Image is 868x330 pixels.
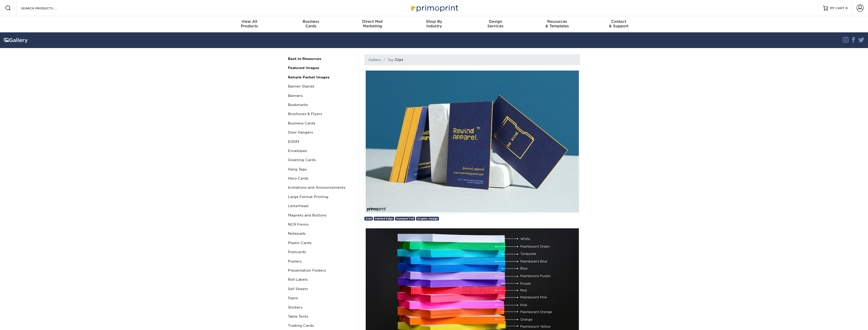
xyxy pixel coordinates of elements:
[368,58,381,62] a: Gallery
[417,217,438,220] span: Graphic Design
[286,174,354,183] a: Hero Cards
[286,257,354,266] a: Posters
[374,217,394,221] a: Painted Edge
[342,16,403,32] a: Direct MailMarketing
[219,16,280,32] a: View AllProducts
[375,217,393,220] span: Painted Edge
[286,54,354,63] a: Back to Resources
[286,293,354,302] a: Signs
[286,284,354,293] a: Sell Sheets
[342,19,403,28] div: Marketing
[288,75,329,79] strong: Sample Packet Images
[286,82,354,91] a: Banner Stands
[280,16,342,32] a: BusinessCards
[588,19,650,28] div: & Support
[416,217,439,221] a: Graphic Design
[286,321,354,330] a: Trading Cards
[395,58,403,62] h1: 32pt
[280,19,342,28] div: Cards
[286,266,354,275] a: Presentation Folders
[465,19,526,28] div: Services
[526,19,588,28] div: & Templates
[286,211,354,220] a: Magnets and Buttons
[364,217,373,221] a: 32pt
[526,19,588,24] span: Resources
[403,19,465,28] div: Industry
[286,73,354,82] a: Sample Packet Images
[286,238,354,247] a: Plastic Cards
[364,69,580,214] img: 32pt uncoated gold painted edge business card with gold stamped foil
[286,91,354,100] a: Banners
[286,183,354,192] a: Invitations and Announcements
[286,155,354,164] a: Greeting Cards
[403,16,465,32] a: Shop ByIndustry
[286,312,354,321] a: Table Tents
[288,66,319,70] strong: Featured Images
[286,303,354,312] a: Stickers
[219,19,280,28] div: Products
[396,217,414,220] span: Stamped Foil
[286,220,354,229] a: NCR Forms
[845,6,848,10] span: 0
[403,19,465,24] span: Shop By
[21,5,70,11] input: SEARCH PRODUCTS.....
[286,100,354,109] a: Bookmarks
[286,192,354,201] a: Large Format Printing
[286,165,354,174] a: Hang Tags
[286,229,354,238] a: Notepads
[219,19,280,24] span: View All
[286,63,354,72] a: Featured Images
[286,109,354,118] a: Brochures & Flyers
[830,6,844,10] span: MY CART
[588,19,650,24] span: Contact
[395,217,415,221] a: Stamped Foil
[286,275,354,284] a: Roll Labels
[526,16,588,32] a: Resources& Templates
[286,146,354,155] a: Envelopes
[381,57,403,62] li: Tag:
[280,19,342,24] span: Business
[588,16,650,32] a: Contact& Support
[286,247,354,256] a: Postcards
[286,137,354,146] a: EDDM
[465,19,526,24] span: Design
[286,119,354,128] a: Business Cards
[465,16,526,32] a: DesignServices
[286,201,354,210] a: Letterhead
[342,19,403,24] span: Direct Mail
[286,128,354,137] a: Door Hangers
[365,217,372,220] span: 32pt
[409,3,459,13] img: Primoprint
